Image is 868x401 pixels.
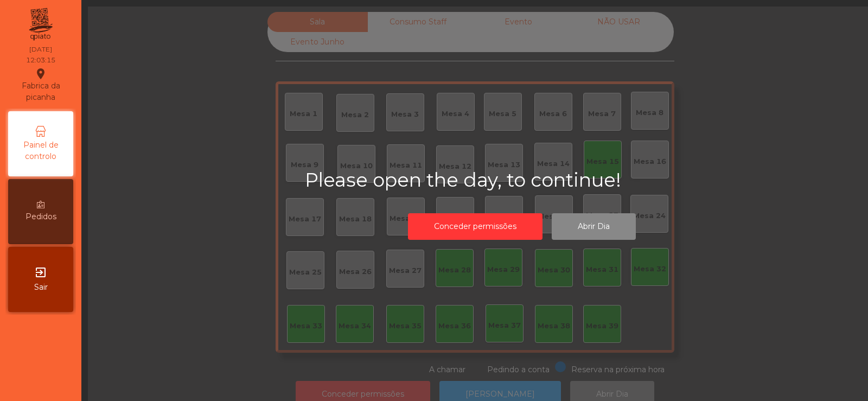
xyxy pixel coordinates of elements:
[9,67,73,103] div: Fabrica da picanha
[305,169,739,192] h2: Please open the day, to continue!
[34,67,47,80] i: location_on
[27,5,54,43] img: qpiato
[552,213,636,240] button: Abrir Dia
[34,282,48,293] span: Sair
[26,55,55,65] div: 12:03:15
[29,44,52,54] div: [DATE]
[11,139,71,162] span: Painel de controlo
[34,266,47,279] i: exit_to_app
[25,211,56,222] span: Pedidos
[408,213,542,240] button: Conceder permissões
